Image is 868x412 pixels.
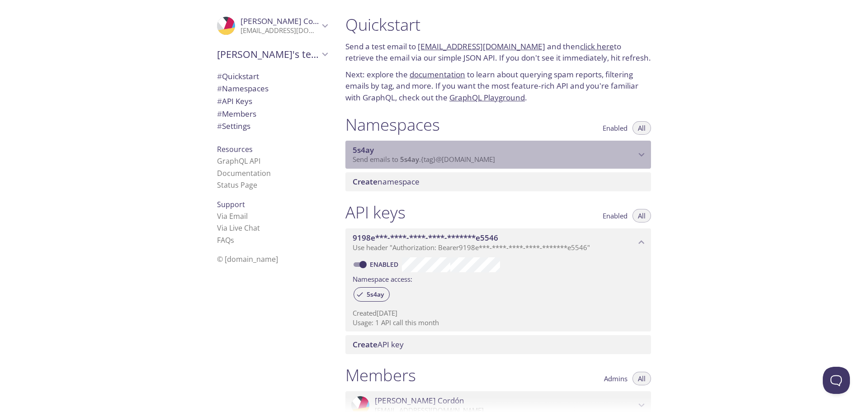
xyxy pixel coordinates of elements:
[210,11,335,41] div: Francisco Cordón
[217,254,278,264] span: © [DOMAIN_NAME]
[345,365,416,385] h1: Members
[217,223,260,233] a: Via Live Chat
[345,335,651,354] div: Create API Key
[418,41,545,52] a: [EMAIL_ADDRESS][DOMAIN_NAME]
[353,176,377,187] span: Create
[353,176,420,187] span: namespace
[217,109,256,119] span: Members
[449,92,525,103] a: GraphQL Playground
[353,308,644,318] p: Created [DATE]
[345,14,651,35] h1: Quickstart
[632,372,651,385] button: All
[210,120,335,133] div: Team Settings
[353,155,495,164] span: Send emails to . {tag} @[DOMAIN_NAME]
[597,121,633,135] button: Enabled
[354,287,390,302] div: 5s4ay
[217,121,222,131] span: #
[210,43,335,66] div: Francisco's team
[345,141,651,169] div: 5s4ay namespace
[632,121,651,135] button: All
[217,48,319,61] span: [PERSON_NAME]'s team
[823,367,850,394] iframe: Help Scout Beacon - Open
[400,155,419,164] span: 5s4ay
[217,144,253,154] span: Resources
[599,372,633,385] button: Admins
[353,272,412,285] label: Namespace access:
[361,290,389,298] span: 5s4ay
[241,26,319,35] p: [EMAIL_ADDRESS][DOMAIN_NAME]
[632,209,651,223] button: All
[345,69,651,104] p: Next: explore the to learn about querying spam reports, filtering emails by tag, and more. If you...
[345,172,651,191] div: Create namespace
[217,71,222,81] span: #
[241,16,330,26] span: [PERSON_NAME] Cordón
[217,83,222,94] span: #
[345,114,440,135] h1: Namespaces
[353,339,377,350] span: Create
[217,83,269,94] span: Namespaces
[217,168,271,178] a: Documentation
[217,121,250,131] span: Settings
[217,156,260,166] a: GraphQL API
[217,71,259,81] span: Quickstart
[597,209,633,223] button: Enabled
[231,235,234,245] span: s
[210,108,335,120] div: Members
[353,318,644,327] p: Usage: 1 API call this month
[410,69,465,80] a: documentation
[217,180,257,190] a: Status Page
[353,145,374,155] span: 5s4ay
[217,199,245,209] span: Support
[217,211,248,221] a: Via Email
[345,202,406,223] h1: API keys
[345,41,651,64] p: Send a test email to and then to retrieve the email via our simple JSON API. If you don't see it ...
[353,339,404,350] span: API key
[210,95,335,108] div: API Keys
[368,260,402,269] a: Enabled
[217,109,222,119] span: #
[217,96,252,106] span: API Keys
[580,41,614,52] a: click here
[375,396,464,406] span: [PERSON_NAME] Cordón
[217,96,222,106] span: #
[210,70,335,83] div: Quickstart
[217,235,234,245] a: FAQ
[210,82,335,95] div: Namespaces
